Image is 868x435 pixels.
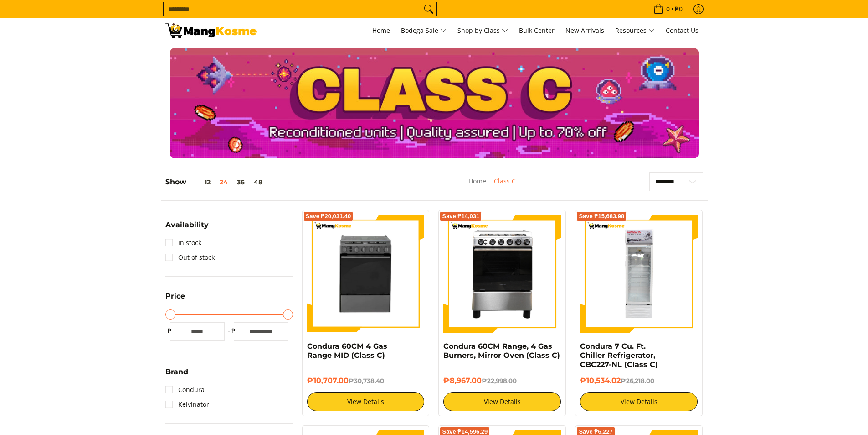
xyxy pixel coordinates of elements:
[372,26,390,35] span: Home
[443,215,561,333] img: Condura 60CM Range, 4 Gas Burners, Mirror Oven (Class C)
[306,214,351,219] span: Save ₱20,031.40
[519,26,555,35] span: Bulk Center
[443,376,561,385] h6: ₱8,967.00
[165,236,201,250] a: In stock
[307,216,425,331] img: Condura 60CM 4 Gas Range MID (Class C)
[611,18,659,43] a: Resources
[368,18,395,43] a: Home
[165,293,185,307] summary: Open
[421,2,436,16] button: Search
[621,377,654,384] del: ₱26,218.00
[165,250,215,265] a: Out of stock
[494,177,516,185] a: Class C
[307,342,387,360] a: Condura 60CM 4 Gas Range MID (Class C)
[514,18,559,43] a: Bulk Center
[165,221,209,229] span: Availability
[482,377,517,384] del: ₱22,998.00
[165,23,257,38] img: Class C Home &amp; Business Appliances: Up to 70% Off l Mang Kosme | Page 3
[666,26,699,35] span: Contact Us
[651,4,685,14] span: •
[561,18,609,43] a: New Arrivals
[443,392,561,411] a: View Details
[215,178,232,186] button: 24
[453,18,513,43] a: Shop by Class
[396,18,451,43] a: Bodega Sale
[665,6,671,12] span: 0
[186,178,215,186] button: 12
[349,377,384,384] del: ₱30,738.40
[165,326,175,335] span: ₱
[307,392,425,411] a: View Details
[165,368,188,383] summary: Open
[165,397,209,412] a: Kelvinator
[249,178,267,186] button: 48
[580,342,658,369] a: Condura 7 Cu. Ft. Chiller Refrigerator, CBC227-NL (Class C)
[443,342,560,360] a: Condura 60CM Range, 4 Gas Burners, Mirror Oven (Class C)
[232,178,249,186] button: 36
[165,368,188,376] span: Brand
[165,221,209,236] summary: Open
[307,376,425,385] h6: ₱10,707.00
[661,18,703,43] a: Contact Us
[580,215,698,333] img: Condura 7 Cu. Ft. Chiller Refrigerator, CBC227-NL (Class C)
[580,376,698,385] h6: ₱10,534.02
[457,25,508,37] span: Shop by Class
[229,326,238,335] span: ₱
[442,429,488,435] span: Save ₱14,596.29
[412,176,572,196] nav: Breadcrumbs
[266,18,703,43] nav: Main Menu
[565,26,604,35] span: New Arrivals
[579,214,624,219] span: Save ₱15,683.98
[401,25,447,37] span: Bodega Sale
[442,214,479,219] span: Save ₱14,031
[165,293,185,300] span: Price
[579,429,613,435] span: Save ₱6,227
[673,6,684,12] span: ₱0
[468,177,486,185] a: Home
[165,178,267,187] h5: Show
[165,383,205,397] a: Condura
[580,392,698,411] a: View Details
[615,25,655,37] span: Resources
